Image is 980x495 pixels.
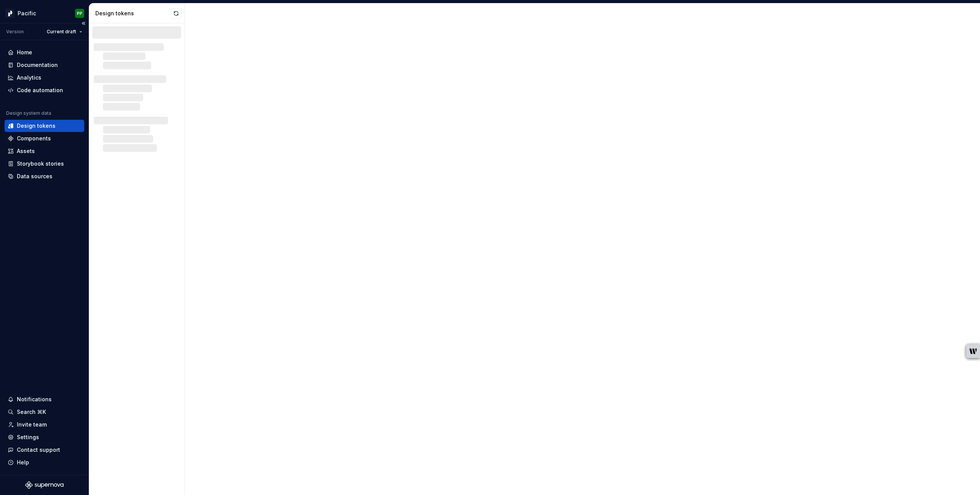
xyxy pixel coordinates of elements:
[17,173,52,180] div: Data sources
[17,459,29,466] div: Help
[43,26,86,37] button: Current draft
[17,86,63,94] div: Code automation
[5,120,84,132] a: Design tokens
[95,10,171,17] div: Design tokens
[5,158,84,170] a: Storybook stories
[5,9,15,18] img: 8d0dbd7b-a897-4c39-8ca0-62fbda938e11.png
[5,418,84,431] a: Invite team
[5,59,84,71] a: Documentation
[17,433,39,441] div: Settings
[17,147,35,155] div: Assets
[5,406,84,418] button: Search ⌘K
[5,456,84,469] button: Help
[17,122,56,130] div: Design tokens
[5,431,84,443] a: Settings
[17,396,52,403] div: Notifications
[5,84,84,96] a: Code automation
[5,72,84,84] a: Analytics
[5,444,84,456] button: Contact support
[17,160,64,168] div: Storybook stories
[6,110,51,116] div: Design system data
[78,18,89,29] button: Collapse sidebar
[77,10,82,16] div: PP
[17,446,60,454] div: Contact support
[17,408,46,416] div: Search ⌘K
[47,29,76,35] span: Current draft
[18,10,36,17] div: Pacific
[17,49,32,56] div: Home
[17,74,41,81] div: Analytics
[5,170,84,182] a: Data sources
[17,135,51,142] div: Components
[5,132,84,145] a: Components
[25,481,64,489] svg: Supernova Logo
[6,29,24,35] div: Version
[5,46,84,59] a: Home
[2,5,87,21] button: PacificPP
[17,421,47,428] div: Invite team
[5,145,84,157] a: Assets
[5,393,84,405] button: Notifications
[17,61,58,69] div: Documentation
